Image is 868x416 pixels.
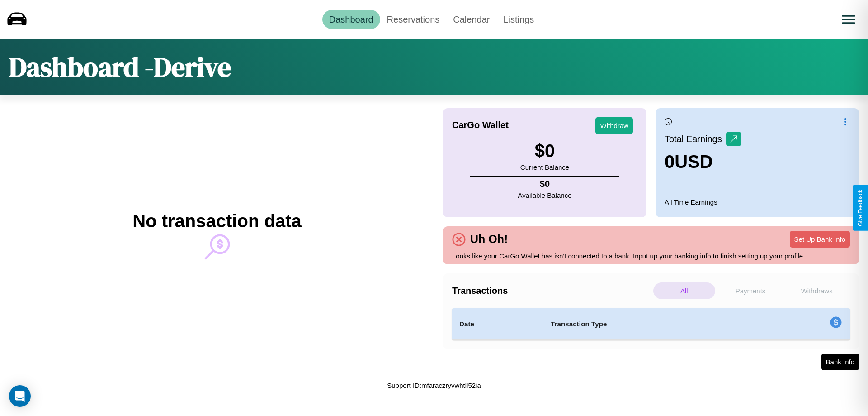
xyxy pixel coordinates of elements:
[836,7,861,32] button: Open menu
[452,250,850,262] p: Looks like your CarGo Wallet has isn't connected to a bank. Input up your banking info to finish ...
[459,319,536,330] h4: Date
[857,190,863,226] div: Give Feedback
[665,131,726,147] p: Total Earnings
[9,385,31,407] div: Open Intercom Messenger
[518,179,572,189] h4: $ 0
[653,282,715,299] p: All
[446,10,496,29] a: Calendar
[518,189,572,201] p: Available Balance
[9,48,231,86] h1: Dashboard - Derive
[322,10,380,29] a: Dashboard
[452,120,509,130] h4: CarGo Wallet
[452,308,850,340] table: simple table
[466,233,512,246] h4: Uh Oh!
[452,286,651,296] h4: Transactions
[551,319,756,330] h4: Transaction Type
[665,152,741,172] h3: 0 USD
[520,161,569,173] p: Current Balance
[380,10,447,29] a: Reservations
[496,10,541,29] a: Listings
[132,211,301,231] h2: No transaction data
[786,282,848,299] p: Withdraws
[720,282,782,299] p: Payments
[665,196,850,208] p: All Time Earnings
[821,354,859,370] button: Bank Info
[387,379,481,392] p: Support ID: mfaraczryvwhtll52ia
[520,141,569,161] h3: $ 0
[595,117,633,134] button: Withdraw
[790,231,850,248] button: Set Up Bank Info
